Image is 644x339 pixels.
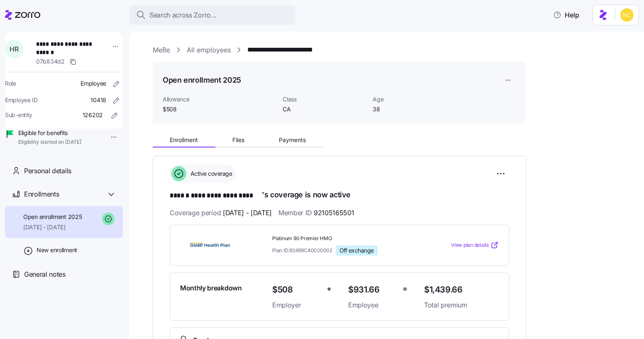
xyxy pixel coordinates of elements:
[424,300,499,310] span: Total premium
[170,137,198,143] span: Enrollment
[23,213,82,221] span: Open enrollment 2025
[163,75,241,85] h1: Open enrollment 2025
[373,105,456,113] span: 38
[83,111,103,119] span: 126202
[187,45,231,55] a: All employees
[5,96,38,104] span: Employee ID
[10,46,18,52] span: H R
[163,95,276,103] span: Allowance
[149,10,217,20] span: Search across Zorro...
[180,283,242,293] span: Monthly breakdown
[339,247,374,254] span: Off exchange
[620,8,634,22] img: e03b911e832a6112bf72643c5874f8d8
[314,208,354,218] span: 92105165501
[272,247,332,254] span: Plan ID: 92499CA0020002
[424,283,499,297] span: $1,439.66
[153,45,170,55] a: MeBe
[170,208,272,218] span: Coverage period
[170,189,509,201] h1: 's coverage is now active
[283,105,366,113] span: CA
[272,300,320,310] span: Employer
[5,79,16,88] span: Role
[278,208,354,218] span: Member ID
[451,241,499,249] a: View plan details
[23,223,82,231] span: [DATE] - [DATE]
[18,139,81,146] span: Eligibility started on [DATE]
[5,111,32,119] span: Sub-entity
[272,235,417,242] span: Platinum 90 Premier HMO
[546,7,586,23] button: Help
[553,10,579,20] span: Help
[232,137,244,143] span: Files
[180,236,240,255] img: Sharp Health Plan
[24,166,71,176] span: Personal details
[36,57,65,66] span: 07b834d2
[90,96,106,104] span: 10418
[327,283,332,295] span: +
[18,129,81,137] span: Eligible for benefits
[188,169,232,178] span: Active coverage
[373,95,456,103] span: Age
[348,283,396,297] span: $931.66
[272,283,320,297] span: $508
[348,300,396,310] span: Employee
[451,241,489,249] span: View plan details
[279,137,306,143] span: Payments
[24,269,66,280] span: General notes
[163,105,276,113] span: $508
[80,79,106,88] span: Employee
[37,246,77,254] span: New enrollment
[283,95,366,103] span: Class
[402,283,407,295] span: =
[129,5,295,25] button: Search across Zorro...
[24,189,59,199] span: Enrollments
[223,208,272,218] span: [DATE] - [DATE]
